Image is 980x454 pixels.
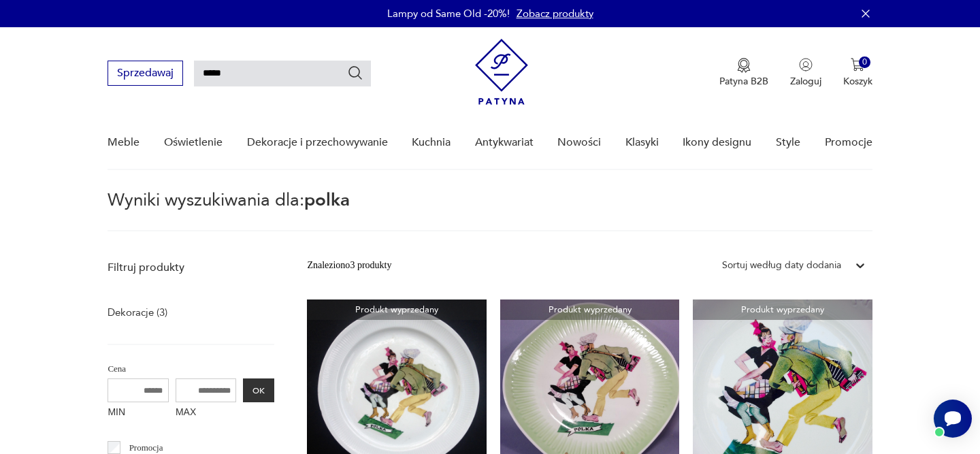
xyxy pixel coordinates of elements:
button: OK [243,378,274,402]
button: Sprzedawaj [108,61,183,86]
p: Lampy od Same Old -20%! [387,7,510,20]
iframe: Smartsupp widget button [934,400,972,438]
span: polka [304,188,350,212]
p: Filtruj produkty [108,260,274,275]
a: Kuchnia [412,116,451,169]
p: Koszyk [843,75,872,88]
button: Patyna B2B [719,58,768,88]
a: Sprzedawaj [108,69,183,79]
div: 0 [859,56,870,68]
a: Nowości [557,116,601,169]
label: MIN [108,402,169,424]
a: Klasyki [625,116,659,169]
a: Ikony designu [683,116,751,169]
button: Szukaj [347,65,363,81]
p: Zaloguj [790,75,821,88]
a: Oświetlenie [164,116,223,169]
div: Sortuj według daty dodania [722,258,841,273]
a: Meble [108,116,140,169]
button: Zaloguj [790,58,821,88]
a: Zobacz produkty [517,7,593,20]
p: Patyna B2B [719,75,768,88]
p: Cena [108,361,274,376]
img: Ikona medalu [737,58,751,73]
a: Style [776,116,800,169]
a: Promocje [825,116,872,169]
a: Ikona medaluPatyna B2B [719,58,768,88]
img: Patyna - sklep z meblami i dekoracjami vintage [475,39,528,105]
a: Antykwariat [475,116,534,169]
img: Ikonka użytkownika [799,58,813,71]
a: Dekoracje i przechowywanie [247,116,388,169]
a: Dekoracje (3) [108,303,167,322]
div: Znaleziono 3 produkty [307,258,391,273]
label: MAX [176,402,237,424]
p: Wyniki wyszukiwania dla: [108,192,872,231]
button: 0Koszyk [843,58,872,88]
img: Ikona koszyka [851,58,864,71]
